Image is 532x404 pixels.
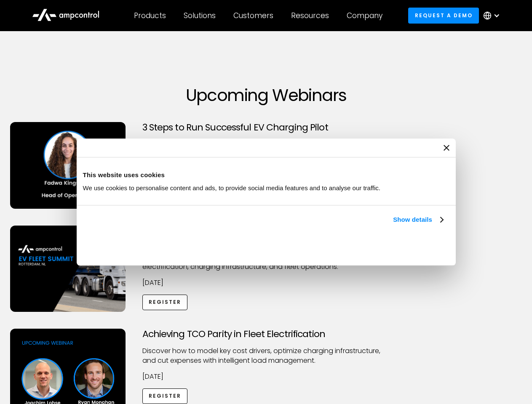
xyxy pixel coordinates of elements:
[184,11,216,20] div: Solutions
[347,11,382,20] div: Company
[325,234,446,259] button: Okay
[83,170,449,180] div: This website uses cookies
[83,184,381,191] span: We use cookies to personalise content and ads, to provide social media features and to analyse ou...
[10,85,522,105] h1: Upcoming Webinars
[142,295,188,310] a: Register
[291,11,329,20] div: Resources
[142,329,390,340] h3: Achieving TCO Parity in Fleet Electrification
[142,388,188,404] a: Register
[408,8,479,23] a: Request a demo
[444,145,449,151] button: Close banner
[142,346,390,365] p: Discover how to model key cost drivers, optimize charging infrastructure, and cut expenses with i...
[142,122,390,133] h3: 3 Steps to Run Successful EV Charging Pilot
[142,372,390,381] p: [DATE]
[134,11,166,20] div: Products
[393,215,443,225] a: Show details
[233,11,273,20] div: Customers
[142,278,390,287] p: [DATE]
